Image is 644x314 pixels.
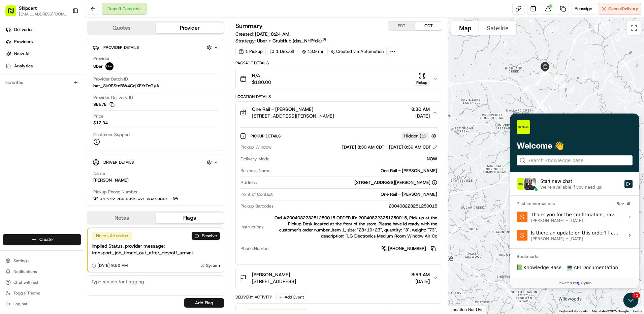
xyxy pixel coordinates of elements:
button: EDT [388,22,415,30]
button: Flags [156,213,224,223]
a: Deliveries [3,24,84,35]
button: CDT [415,22,442,30]
button: Add Flag [184,298,224,308]
div: Delivery Activity [235,294,272,300]
div: 1 Pickup [235,47,266,56]
div: 200408223251250015 [276,203,437,209]
div: Strategy: [235,37,327,44]
span: Customer Support [93,132,130,138]
span: Driver Details [103,160,134,165]
div: 3 [549,71,562,84]
button: Show street map [451,21,479,35]
span: Created: [235,31,289,37]
div: Ord #200408223251250015 ORDER ID: 200408223251250015, Pick up at the Pickup Desk located at the f... [266,215,437,239]
span: [STREET_ADDRESS] [252,278,296,285]
h3: Summary [235,23,263,29]
div: 16 [527,108,540,121]
button: Notifications [3,267,81,276]
span: Cancel Delivery [608,6,638,12]
button: N/A$180.00Pickup [236,68,442,90]
a: Terms (opens in new tab) [633,309,642,313]
div: [DATE] 8:30 AM CDT - [DATE] 8:39 AM CDT [342,144,437,150]
span: One Rail - [PERSON_NAME] [252,106,313,113]
div: Pickup [414,80,430,86]
span: Instructions [240,224,263,230]
button: Provider [156,23,224,33]
span: Uber + GrubHub (dss_NHPfdk) [257,37,322,44]
button: 9B87E [93,101,115,107]
span: [STREET_ADDRESS][PERSON_NAME] [252,113,334,119]
button: Hidden (1) [401,132,438,140]
button: Log out [3,299,81,309]
span: [PHONE_NUMBER] [388,246,426,252]
button: Notes [88,213,156,223]
div: Package Details [235,60,442,66]
span: [DATE] 8:24 AM [255,31,289,37]
span: Notifications [13,269,37,274]
button: [EMAIL_ADDRESS][DOMAIN_NAME] [19,11,67,17]
button: [PERSON_NAME][STREET_ADDRESS]8:59 AM[DATE] [236,267,442,289]
span: $12.94 [93,120,108,126]
div: One Rail - [PERSON_NAME][STREET_ADDRESS][PERSON_NAME]8:30 AM[DATE] [236,123,442,264]
span: +1 312 766 6835 ext. 26453661 [100,196,168,202]
iframe: Open customer support [622,292,641,310]
button: One Rail - [PERSON_NAME][STREET_ADDRESS][PERSON_NAME]8:30 AM[DATE] [236,102,442,123]
a: Analytics [3,61,84,71]
button: Reassign [572,3,595,15]
button: Toggle fullscreen view [627,21,641,35]
button: Driver Details [93,157,219,168]
button: Skipcart [19,5,37,11]
span: Provider Batch ID [93,76,128,82]
span: Settings [13,258,29,263]
span: Address [240,180,257,186]
span: Delivery Mode [240,156,269,162]
div: [PERSON_NAME] [93,177,129,183]
button: Toggle Theme [3,288,81,298]
button: Chat with us! [3,278,81,287]
button: Settings [3,256,81,265]
button: Quotes [88,23,156,33]
button: Skipcart[EMAIL_ADDRESS][DOMAIN_NAME] [3,3,70,19]
a: Open this area in Google Maps (opens a new window) [450,305,472,314]
span: 8:30 AM [411,106,430,113]
span: 8:59 AM [411,271,430,278]
button: Show satellite imagery [479,21,516,35]
button: Resolve [192,232,220,240]
span: Uber [93,63,103,69]
span: [DATE] [411,278,430,285]
span: System [206,263,220,268]
span: Nash AI [14,51,29,57]
button: CancelDelivery [598,3,641,15]
a: Nash AI [3,49,84,59]
span: Name [93,170,105,177]
button: Add Event [276,293,306,301]
span: Provider [93,56,110,62]
button: Pickup [414,72,430,86]
span: Log out [13,301,27,307]
span: Chat with us! [13,280,38,285]
div: One Rail - [PERSON_NAME] [273,168,437,174]
a: Created via Automation [327,47,387,56]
